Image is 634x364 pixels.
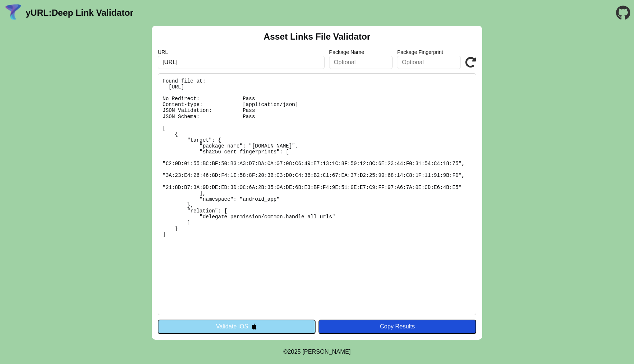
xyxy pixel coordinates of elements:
[283,340,350,364] footer: ©
[302,349,351,355] a: Michael Ibragimchayev's Personal Site
[158,320,316,334] button: Validate iOS
[251,323,257,330] img: appleIcon.svg
[397,56,461,69] input: Optional
[158,49,325,55] label: URL
[4,3,23,22] img: yURL Logo
[264,32,371,42] h2: Asset Links File Validator
[26,8,133,18] a: yURL:Deep Link Validator
[329,49,393,55] label: Package Name
[158,56,325,69] input: Required
[329,56,393,69] input: Optional
[288,349,301,355] span: 2025
[318,320,476,334] button: Copy Results
[158,73,476,315] pre: Found file at: [URL] No Redirect: Pass Content-type: [application/json] JSON Validation: Pass JSO...
[322,323,473,330] div: Copy Results
[397,49,461,55] label: Package Fingerprint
